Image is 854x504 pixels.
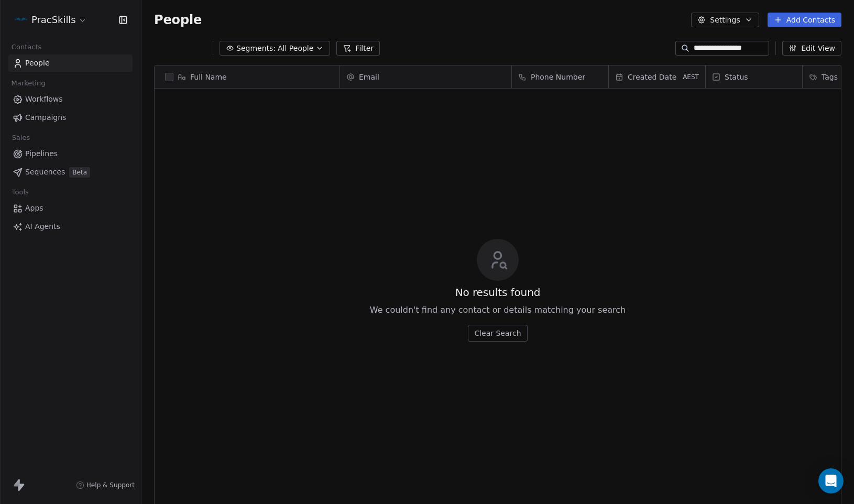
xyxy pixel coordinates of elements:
span: Workflows [25,94,63,105]
div: Created DateAEST [609,65,705,88]
span: Full Name [190,72,227,82]
button: Settings [691,13,759,27]
span: Pipelines [25,148,58,159]
span: No results found [455,285,541,300]
div: Phone Number [512,65,608,88]
button: PracSkills [13,11,89,29]
button: Filter [336,41,380,56]
a: Campaigns [8,109,133,126]
span: Contacts [7,39,46,55]
span: Phone Number [531,72,585,82]
span: We couldn't find any contact or details matching your search [370,304,626,316]
div: Full Name [155,65,340,88]
span: Beta [69,167,90,178]
span: Created Date [628,72,676,82]
span: Status [725,72,748,82]
span: AEST [683,73,699,81]
span: Segments: [236,43,276,54]
span: AI Agents [25,221,60,232]
span: Marketing [7,75,50,91]
span: PracSkills [31,13,76,27]
button: Clear Search [468,325,527,342]
div: Status [706,65,802,88]
span: Sequences [25,167,65,178]
span: Email [359,72,379,82]
span: People [154,12,202,28]
span: Tools [7,184,33,200]
span: Help & Support [86,481,135,489]
img: PracSkills%20Email%20Display%20Picture.png [15,14,27,26]
span: People [25,58,50,69]
span: All People [278,43,313,54]
span: Apps [25,203,43,214]
a: AI Agents [8,218,133,235]
a: SequencesBeta [8,163,133,181]
div: grid [155,89,340,484]
a: Pipelines [8,145,133,162]
button: Add Contacts [768,13,841,27]
button: Edit View [782,41,841,56]
span: Sales [7,130,35,146]
span: Campaigns [25,112,66,123]
div: Email [340,65,511,88]
a: Apps [8,200,133,217]
a: People [8,54,133,72]
a: Workflows [8,91,133,108]
span: Tags [822,72,838,82]
a: Help & Support [76,481,135,489]
div: Open Intercom Messenger [818,468,844,494]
